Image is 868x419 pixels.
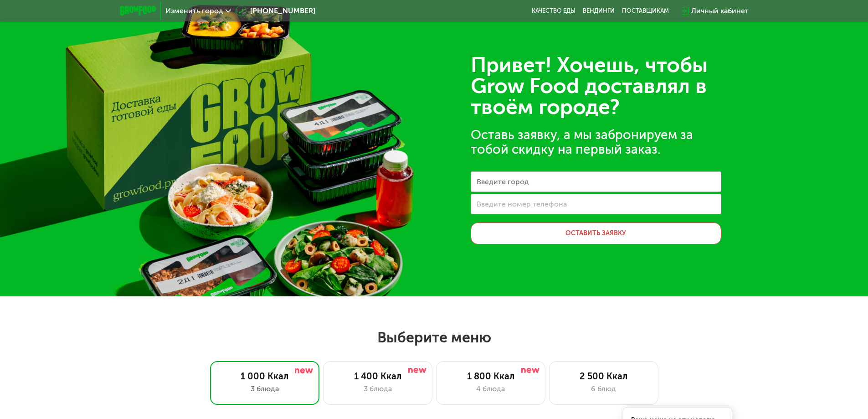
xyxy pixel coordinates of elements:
[559,383,649,394] div: 6 блюд
[583,7,615,15] a: Вендинги
[471,222,721,244] button: Оставить заявку
[236,5,315,16] a: [PHONE_NUMBER]
[471,55,721,118] div: Привет! Хочешь, чтобы Grow Food доставлял в твоём городе?
[622,7,669,15] div: поставщикам
[477,179,529,184] label: Введите город
[220,371,310,382] div: 1 000 Ккал
[220,383,310,394] div: 3 блюда
[471,128,721,157] div: Оставь заявку, а мы забронируем за тобой скидку на первый заказ.
[165,7,223,15] span: Изменить город
[333,371,423,382] div: 1 400 Ккал
[691,5,749,16] div: Личный кабинет
[333,383,423,394] div: 3 блюда
[532,7,575,15] a: Качество еды
[446,383,536,394] div: 4 блюда
[29,328,839,347] h2: Выберите меню
[559,371,649,382] div: 2 500 Ккал
[477,202,567,207] label: Введите номер телефона
[446,371,536,382] div: 1 800 Ккал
